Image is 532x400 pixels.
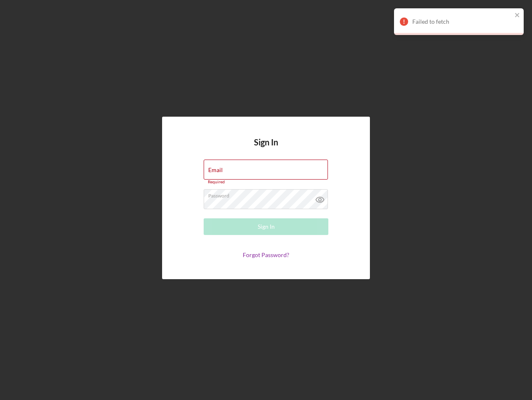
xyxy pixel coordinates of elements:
a: Forgot Password? [243,251,289,258]
div: Sign In [258,218,275,235]
button: Sign In [204,218,328,235]
h4: Sign In [254,137,278,160]
label: Email [208,167,223,173]
label: Password [208,190,328,199]
button: close [515,12,520,20]
div: Required [204,180,328,185]
div: Failed to fetch [412,18,512,25]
